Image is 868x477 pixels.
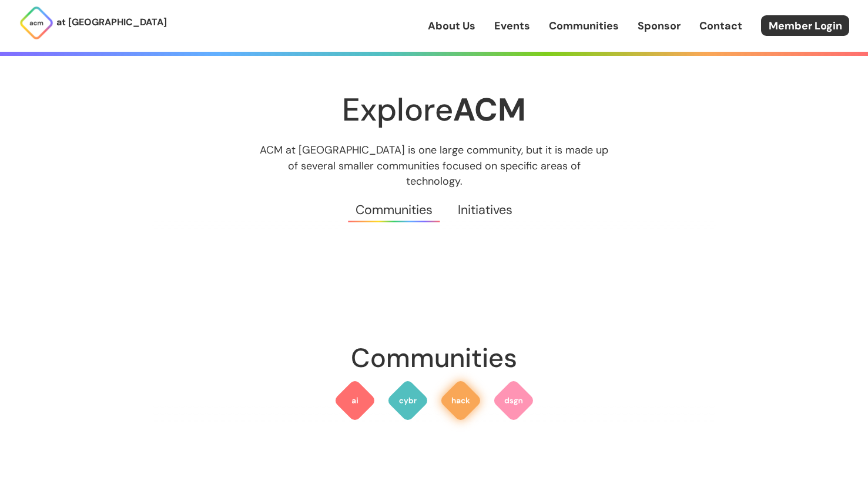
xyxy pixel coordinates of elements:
a: Contact [699,18,742,34]
img: ACM Design [492,379,535,422]
img: ACM Hack [440,379,482,422]
a: Initiatives [445,189,525,231]
a: Communities [549,18,619,34]
img: ACM Logo [19,5,54,41]
a: About Us [428,18,475,34]
img: ACM Cyber [387,379,429,422]
p: at [GEOGRAPHIC_DATA] [56,15,167,30]
a: Sponsor [638,18,681,34]
a: Member Login [761,15,849,36]
h2: Communities [152,337,716,379]
a: Communities [343,189,445,231]
img: ACM AI [334,379,376,422]
a: at [GEOGRAPHIC_DATA] [19,5,167,41]
strong: ACM [453,89,526,131]
a: Events [494,18,530,34]
h1: Explore [152,92,716,127]
p: ACM at [GEOGRAPHIC_DATA] is one large community, but it is made up of several smaller communities... [249,142,619,188]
